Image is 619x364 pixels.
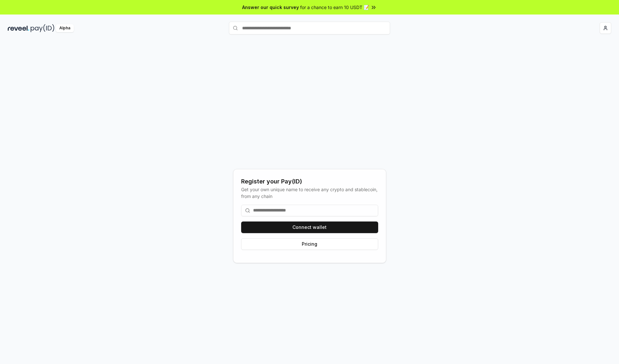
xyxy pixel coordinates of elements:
button: Pricing [241,238,378,250]
div: Alpha [56,24,74,32]
img: reveel_dark [8,24,29,32]
div: Get your own unique name to receive any crypto and stablecoin, from any chain [241,186,378,200]
span: Answer our quick survey [242,4,299,11]
div: Register your Pay(ID) [241,177,378,186]
span: for a chance to earn 10 USDT 📝 [300,4,369,11]
button: Connect wallet [241,221,378,233]
img: pay_id [31,24,54,32]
